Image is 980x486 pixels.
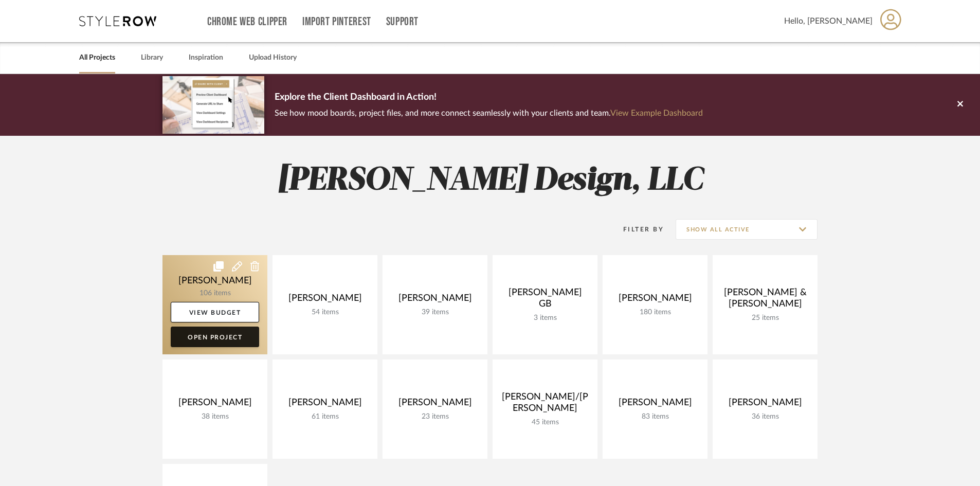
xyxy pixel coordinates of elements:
[391,293,479,308] div: [PERSON_NAME]
[611,412,699,421] div: 83 items
[501,391,589,418] div: [PERSON_NAME]/[PERSON_NAME]
[386,17,419,26] a: Support
[171,397,259,412] div: [PERSON_NAME]
[281,397,369,412] div: [PERSON_NAME]
[302,17,371,26] a: Import Pinterest
[721,314,809,322] div: 25 items
[79,51,115,65] a: All Projects
[275,106,703,120] p: See how mood boards, project files, and more connect seamlessly with your clients and team.
[501,314,589,322] div: 3 items
[171,412,259,421] div: 38 items
[162,76,264,133] img: d5d033c5-7b12-40c2-a960-1ecee1989c38.png
[610,109,703,117] a: View Example Dashboard
[120,161,860,200] h2: [PERSON_NAME] Design, LLC
[784,15,873,27] span: Hello, [PERSON_NAME]
[721,397,809,412] div: [PERSON_NAME]
[249,51,297,65] a: Upload History
[611,293,699,308] div: [PERSON_NAME]
[391,397,479,412] div: [PERSON_NAME]
[171,302,259,322] a: View Budget
[721,287,809,314] div: [PERSON_NAME] & [PERSON_NAME]
[171,327,259,347] a: Open Project
[189,51,223,65] a: Inspiration
[611,397,699,412] div: [PERSON_NAME]
[281,308,369,317] div: 54 items
[501,287,589,314] div: [PERSON_NAME] GB
[501,418,589,427] div: 45 items
[391,308,479,317] div: 39 items
[141,51,163,65] a: Library
[281,293,369,308] div: [PERSON_NAME]
[391,412,479,421] div: 23 items
[207,17,287,26] a: Chrome Web Clipper
[610,224,664,235] div: Filter By
[611,308,699,317] div: 180 items
[721,412,809,421] div: 36 items
[275,89,703,106] p: Explore the Client Dashboard in Action!
[281,412,369,421] div: 61 items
